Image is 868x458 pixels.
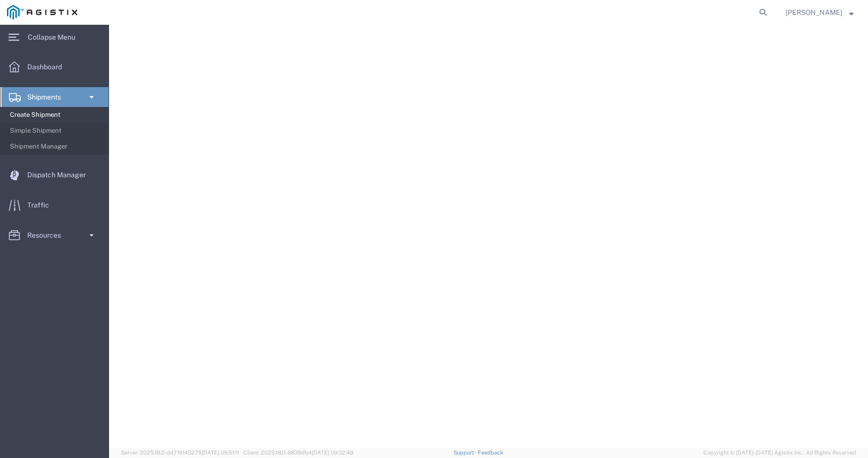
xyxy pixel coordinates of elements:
[27,225,68,245] span: Resources
[0,225,109,245] a: Resources
[478,450,503,456] a: Feedback
[10,137,102,156] span: Shipment Manager
[0,57,109,77] a: Dashboard
[312,450,353,456] span: [DATE] 09:32:48
[27,165,93,185] span: Dispatch Manager
[703,449,856,457] span: Copyright © [DATE]-[DATE] Agistix Inc., All Rights Reserved
[27,195,56,215] span: Traffic
[785,6,854,18] button: [PERSON_NAME]
[27,57,69,77] span: Dashboard
[10,121,102,141] span: Simple Shipment
[0,195,109,215] a: Traffic
[202,450,239,456] span: [DATE] 09:51:11
[0,87,109,107] a: Shipments
[0,165,109,185] a: Dispatch Manager
[786,7,842,18] span: Lorretta Ayala
[454,450,478,456] a: Support
[109,25,868,448] iframe: FS Legacy Container
[243,450,353,456] span: Client: 2025.18.0-9839db4
[121,450,239,456] span: Server: 2025.18.0-dd719145275
[7,5,77,20] img: logo
[10,105,102,125] span: Create Shipment
[27,87,68,107] span: Shipments
[28,27,82,47] span: Collapse Menu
